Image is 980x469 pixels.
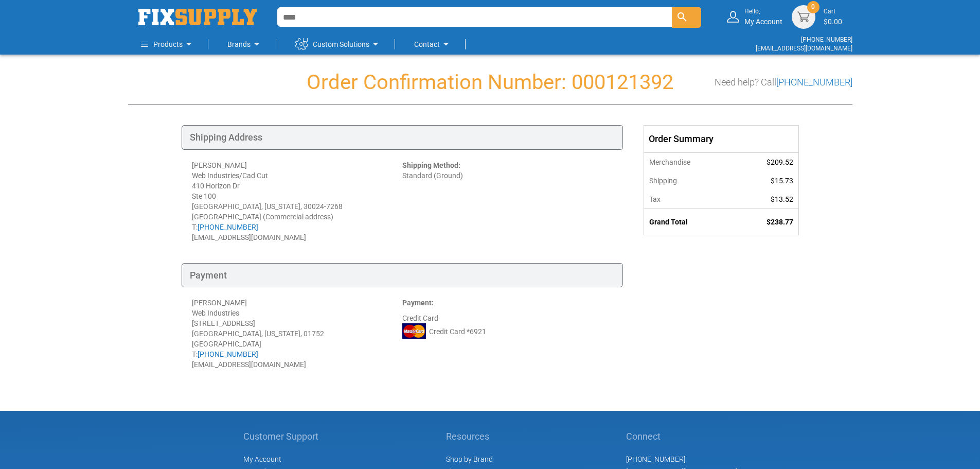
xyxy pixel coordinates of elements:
img: MC [402,323,426,339]
img: Fix Industrial Supply [138,9,257,25]
span: Credit Card *6921 [429,326,486,337]
span: $15.73 [771,177,793,185]
h1: Order Confirmation Number: 000121392 [128,71,852,94]
a: [EMAIL_ADDRESS][DOMAIN_NAME] [756,45,852,52]
small: Hello, [744,7,782,16]
h3: Need help? Call [715,77,852,88]
div: My Account [744,7,782,26]
div: Payment [182,263,623,288]
span: $0.00 [824,18,842,26]
div: Standard (Ground) [402,160,613,242]
th: Merchandise [644,152,734,171]
span: $13.52 [771,195,793,203]
a: [PHONE_NUMBER] [801,36,852,43]
a: [PHONE_NUMBER] [626,455,685,463]
a: store logo [138,9,257,25]
h5: Customer Support [243,431,324,442]
a: [PHONE_NUMBER] [776,77,852,88]
th: Tax [644,190,734,209]
span: $209.52 [767,158,793,166]
h5: Resources [446,431,504,442]
span: $238.77 [767,218,793,226]
strong: Shipping Method: [402,161,460,169]
strong: Grand Total [649,218,688,226]
div: Shipping Address [182,125,623,150]
a: Contact [414,34,452,55]
span: My Account [243,455,281,463]
a: Shop by Brand [446,455,493,463]
a: Brands [227,34,263,55]
h5: Connect [626,431,737,442]
div: [PERSON_NAME] Web Industries [STREET_ADDRESS] [GEOGRAPHIC_DATA], [US_STATE], 01752 [GEOGRAPHIC_DA... [192,298,402,370]
small: Cart [824,7,842,16]
div: Credit Card [402,298,613,370]
a: Products [141,34,195,55]
th: Shipping [644,171,734,190]
a: [PHONE_NUMBER] [198,223,258,231]
a: [PHONE_NUMBER] [198,350,258,358]
a: Custom Solutions [295,34,382,55]
strong: Payment: [402,299,434,307]
div: [PERSON_NAME] Web Industries/Cad Cut 410 Horizon Dr Ste 100 [GEOGRAPHIC_DATA], [US_STATE], 30024-... [192,160,402,242]
div: Order Summary [644,126,798,152]
span: 0 [811,3,815,11]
